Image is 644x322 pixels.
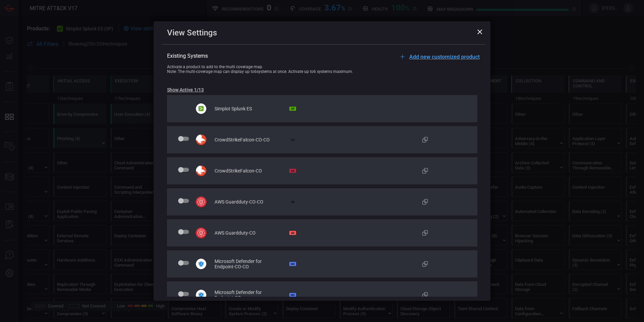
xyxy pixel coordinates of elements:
[167,64,490,69] div: Activate a product to add to the multi coverage map.
[215,290,283,300] span: Microsoft Defender for Endpoint-CO
[398,53,480,61] button: Add new customized product
[289,200,296,204] div: GD
[215,259,283,269] span: Microsoft Defender for Endpoint-CO-CO
[196,227,206,238] img: svg+xml;base64,PHN2ZyB3aWR0aD0iMzYiIGhlaWdodD0iMzYiIHZpZXdCb3g9IjAgMCAzNiAzNiIgZmlsbD0ibm9uZSIgeG...
[421,229,429,237] button: Clone
[215,137,270,142] span: CrowdStrikeFalcon-CO-CO
[421,198,429,206] button: Clone
[196,134,206,145] img: svg+xml;base64,PHN2ZyB3aWR0aD0iMzYiIGhlaWdodD0iMzciIHZpZXdCb3g9IjAgMCAzNiAzNyIgZmlsbD0ibm9uZSIgeG...
[421,260,429,268] button: Clone
[289,231,296,235] div: GD
[215,106,252,111] span: Simplot Splunk ES
[421,136,429,144] button: Clone
[167,69,490,74] div: Note: The multi-coverage map can display up to 6 systems at once. Activate up to 6 systems maximum.
[289,262,296,266] div: MD
[421,291,429,299] button: Clone
[289,169,296,173] div: CS
[215,199,263,205] span: AWS Guardduty-CO-CO
[289,293,296,297] div: MD
[289,107,296,111] div: SP
[215,230,256,236] span: AWS Guardduty-CO
[196,259,206,269] img: svg+xml;base64,PHN2ZyB3aWR0aD0iMzYiIGhlaWdodD0iMzciIHZpZXdCb3g9IjAgMCAzNiAzNyIgZmlsbD0ibm9uZSIgeG...
[215,168,262,173] span: CrowdStrikeFalcon-CO
[196,103,206,114] img: svg+xml;base64,PHN2ZyB3aWR0aD0iMzYiIGhlaWdodD0iMzciIHZpZXdCb3g9IjAgMCAzNiAzNyIgZmlsbD0ibm9uZSIgeG...
[409,54,480,60] span: Add new customized product
[167,53,490,59] div: Existing Systems
[196,290,206,300] img: svg+xml;base64,PHN2ZyB3aWR0aD0iMzYiIGhlaWdodD0iMzciIHZpZXdCb3g9IjAgMCAzNiAzNyIgZmlsbD0ibm9uZSIgeG...
[289,138,296,142] div: CS
[421,167,429,175] button: Clone
[167,28,480,37] div: View Settings
[167,87,204,92] button: Show Active 1/13
[196,165,206,176] img: svg+xml;base64,Cjxzdmcgd2lkdGg9IjM2IiBoZWlnaHQ9IjM3IiB2aWV3Qm94PSIwIDAgMzYgMzciIGZpbGw9Im5vbmUiIH...
[196,196,206,207] img: svg+xml;base64,PHN2ZyB3aWR0aD0iMzYiIGhlaWdodD0iMzYiIHZpZXdCb3g9IjAgMCAzNiAzNiIgZmlsbD0ibm9uZSIgeG...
